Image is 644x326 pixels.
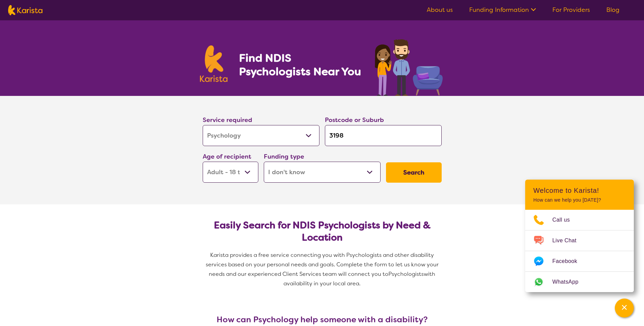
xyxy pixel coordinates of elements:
a: About us [427,6,453,14]
h2: Welcome to Karista! [533,186,626,195]
span: Live Chat [552,236,585,246]
h2: Easily Search for NDIS Psychologists by Need & Location [208,219,436,244]
a: Funding Information [469,6,536,14]
span: WhatsApp [552,277,587,287]
p: How can we help you [DATE]? [533,197,626,203]
div: Channel Menu [525,180,634,292]
label: Funding type [264,152,304,161]
span: Facebook [552,256,585,266]
ul: Choose channel [525,210,634,292]
span: Call us [552,215,578,225]
img: Karista logo [200,45,228,82]
label: Postcode or Suburb [325,116,384,124]
a: For Providers [552,6,590,14]
label: Service required [203,116,252,124]
span: Psychologists [388,270,424,278]
h3: How can Psychology help someone with a disability? [200,315,444,324]
img: Karista logo [8,5,42,15]
input: Type [325,125,442,146]
span: Karista provides a free service connecting you with Psychologists and other disability services b... [206,251,440,278]
label: Age of recipient [203,152,251,161]
a: Web link opens in a new tab. [525,272,634,292]
h1: Find NDIS Psychologists Near You [239,51,365,78]
a: Blog [606,6,620,14]
button: Search [386,162,442,183]
img: psychology [372,37,444,96]
button: Channel Menu [615,299,634,318]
